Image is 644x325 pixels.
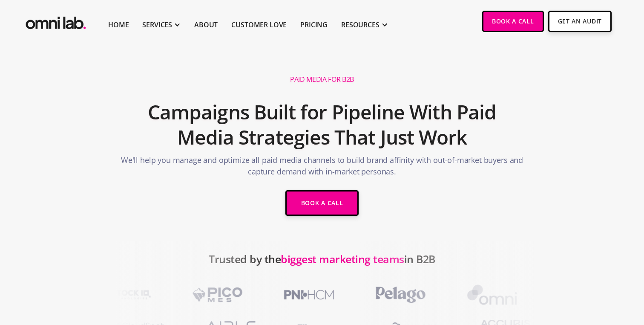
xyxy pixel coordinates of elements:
a: Pricing [300,20,328,30]
a: Book a Call [482,11,544,32]
a: Book a Call [285,190,359,216]
a: About [194,20,218,30]
a: Get An Audit [548,11,612,32]
a: Home [108,20,129,30]
a: home [24,11,88,32]
a: Customer Love [231,20,287,30]
h2: Campaigns Built for Pipeline With Paid Media Strategies That Just Work [119,95,525,155]
iframe: Chat Widget [491,226,644,325]
div: RESOURCES [341,20,379,30]
div: SERVICES [142,20,172,30]
p: We'll help you manage and optimize all paid media channels to build brand affinity with out-of-ma... [119,154,525,182]
span: biggest marketing teams [281,252,404,266]
img: Omni Lab: B2B SaaS Demand Generation Agency [24,11,88,32]
h2: Trusted by the in B2B [209,248,435,282]
img: PNI [271,282,345,307]
h1: Paid Media for B2B [290,75,354,84]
